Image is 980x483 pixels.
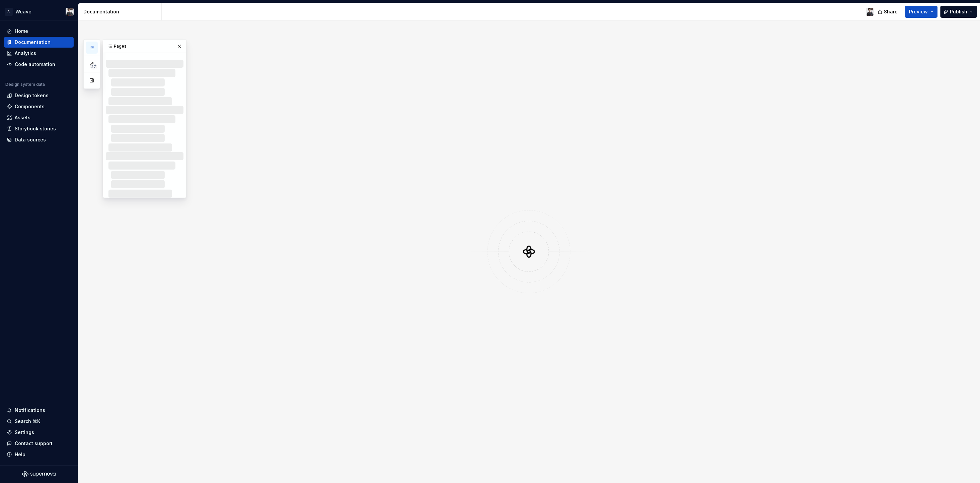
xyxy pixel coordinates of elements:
[950,8,968,15] span: Publish
[4,90,74,101] a: Design tokens
[1,4,76,19] button: AWeaveKourosh
[4,405,74,416] button: Notifications
[4,59,74,70] a: Code automation
[4,134,74,145] a: Data sources
[4,26,74,37] a: Home
[15,39,51,46] div: Documentation
[15,136,46,143] div: Data sources
[15,61,55,68] div: Code automation
[4,416,74,427] button: Search ⌘K
[15,103,45,110] div: Components
[15,114,30,121] div: Assets
[4,438,74,449] button: Contact support
[5,82,45,87] div: Design system data
[4,427,74,438] a: Settings
[866,8,874,16] img: Kourosh
[15,28,28,35] div: Home
[15,440,53,447] div: Contact support
[884,8,898,15] span: Share
[4,101,74,112] a: Components
[875,6,902,18] button: Share
[15,92,49,99] div: Design tokens
[4,449,74,460] button: Help
[103,40,186,53] div: Pages
[15,429,34,436] div: Settings
[4,48,74,59] a: Analytics
[15,8,31,15] div: Weave
[4,123,74,134] a: Storybook stories
[90,64,97,69] span: 27
[4,37,74,48] a: Documentation
[22,471,56,478] svg: Supernova Logo
[66,8,74,16] img: Kourosh
[83,8,159,15] div: Documentation
[4,112,74,123] a: Assets
[15,418,40,425] div: Search ⌘K
[905,6,938,18] button: Preview
[15,407,45,414] div: Notifications
[15,50,36,57] div: Analytics
[940,6,977,18] button: Publish
[5,8,13,16] div: A
[909,8,928,15] span: Preview
[15,125,56,132] div: Storybook stories
[15,451,25,458] div: Help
